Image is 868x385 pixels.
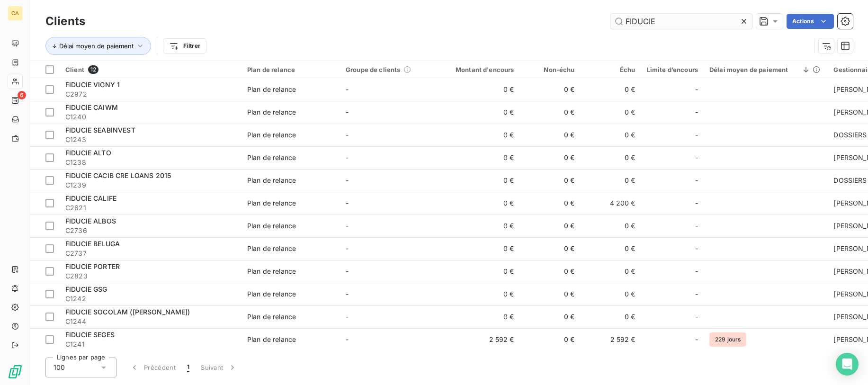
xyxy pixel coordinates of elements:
td: 0 € [581,260,641,283]
div: Plan de relance [247,107,296,117]
span: C1243 [65,135,236,144]
span: - [695,176,698,185]
td: 0 € [581,101,641,124]
td: 0 € [581,169,641,192]
span: - [695,244,698,253]
span: C1242 [65,294,236,304]
td: 0 € [438,101,520,124]
span: C2621 [65,203,236,213]
td: 0 € [581,305,641,328]
div: Plan de relance [247,153,296,162]
span: C1239 [65,180,236,190]
span: - [695,107,698,117]
span: - [695,289,698,299]
div: Plan de relance [247,198,296,208]
td: 4 200 € [581,192,641,215]
span: FIDUCIE VIGNY 1 [65,81,120,89]
span: - [695,312,698,322]
span: - [346,335,349,343]
span: C2972 [65,90,236,99]
td: 0 € [438,78,520,101]
td: 0 € [520,78,581,101]
div: Plan de relance [247,221,296,231]
span: FIDUCIE SEGES [65,331,115,339]
td: 0 € [520,237,581,260]
td: 0 € [438,169,520,192]
td: 0 € [438,237,520,260]
span: C1238 [65,158,236,167]
td: 0 € [520,124,581,146]
span: C1244 [65,317,236,326]
td: 0 € [581,215,641,237]
span: 1 [187,363,189,372]
div: Plan de relance [247,244,296,253]
span: 12 [88,65,98,74]
span: FIDUCIE GSG [65,285,107,293]
span: - [695,153,698,162]
div: Plan de relance [247,289,296,299]
span: - [695,130,698,140]
td: 0 € [581,124,641,146]
td: 2 592 € [581,328,641,351]
td: 0 € [520,169,581,192]
button: Filtrer [163,38,206,54]
span: C2823 [65,271,236,281]
td: 0 € [520,283,581,305]
span: - [695,335,698,344]
span: - [346,290,349,298]
td: 0 € [520,328,581,351]
span: Groupe de clients [346,66,401,73]
td: 0 € [520,146,581,169]
span: FIDUCIE BELUGA [65,240,120,248]
div: Délai moyen de paiement [709,66,822,73]
span: - [346,244,349,252]
span: 100 [54,363,65,372]
td: 0 € [438,215,520,237]
img: Logo LeanPay [8,364,23,379]
td: 0 € [520,215,581,237]
span: C1241 [65,340,236,349]
div: Plan de relance [247,130,296,140]
td: 0 € [438,305,520,328]
div: Plan de relance [247,335,296,344]
div: Plan de relance [247,66,334,73]
span: - [346,85,349,93]
span: Délai moyen de paiement [59,42,134,50]
td: 0 € [520,192,581,215]
div: CA [8,6,23,21]
span: 229 jours [709,332,746,347]
span: 6 [18,91,26,99]
div: Plan de relance [247,312,296,322]
td: 0 € [520,305,581,328]
span: - [695,198,698,208]
span: Client [65,66,84,73]
span: - [346,313,349,321]
span: - [346,199,349,207]
span: - [695,221,698,231]
div: Plan de relance [247,85,296,94]
div: Montant d'encours [444,66,514,73]
span: - [346,176,349,184]
td: 0 € [520,101,581,124]
td: 0 € [438,260,520,283]
td: 0 € [438,124,520,146]
div: Limite d’encours [647,66,698,73]
div: Échu [586,66,635,73]
button: Précédent [124,358,181,377]
td: 0 € [581,283,641,305]
span: FIDUCIE CAIWM [65,103,118,111]
span: FIDUCIE ALTO [65,149,111,157]
span: FIDUCIE SOCOLAM ([PERSON_NAME]) [65,308,190,316]
span: - [346,222,349,230]
td: 0 € [581,78,641,101]
td: 0 € [438,192,520,215]
span: C2736 [65,226,236,235]
button: Délai moyen de paiement [45,37,151,55]
span: C1240 [65,112,236,122]
span: - [346,153,349,161]
td: 0 € [438,146,520,169]
div: Open Intercom Messenger [836,353,859,376]
span: FIDUCIE CACIB CRE LOANS 2015 [65,171,171,179]
input: Rechercher [610,14,752,29]
span: FIDUCIE SEABINVEST [65,126,135,134]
